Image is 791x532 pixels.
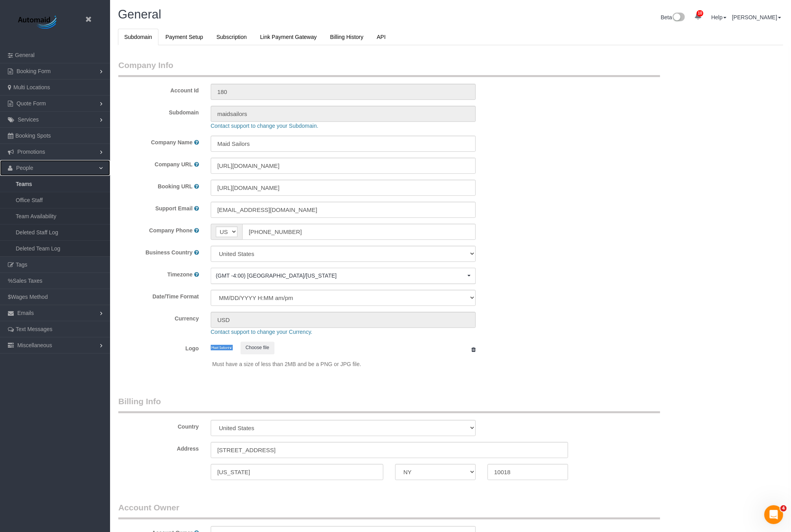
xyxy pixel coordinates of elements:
[177,445,199,453] label: Address
[17,149,45,155] span: Promotions
[764,505,783,524] iframe: Intercom live chat
[732,14,781,20] a: [PERSON_NAME]
[178,423,199,431] label: Country
[112,342,205,352] label: Logo
[118,396,660,413] legend: Billing Info
[487,464,568,480] input: Zip
[205,122,758,130] div: Contact support to change your Subdomain.
[370,29,392,45] a: API
[16,261,28,268] span: Tags
[151,138,193,146] label: Company Name
[155,160,192,168] label: Company URL
[324,29,370,45] a: Billing History
[145,249,193,256] label: Business Country
[211,268,476,284] ol: Choose Timezone
[112,84,205,94] label: Account Id
[254,29,323,45] a: Link Payment Gateway
[118,59,660,77] legend: Company Info
[15,133,51,139] span: Booking Spots
[661,14,685,20] a: Beta
[16,326,52,332] span: Text Messages
[15,52,35,58] span: General
[711,14,727,20] a: Help
[690,8,706,25] a: 10
[211,345,233,351] img: de9edfe7b037b8b73f2ebebeed428ce6ac20a011.jpeg
[16,165,33,171] span: People
[112,290,205,300] label: Date/Time Format
[212,360,476,368] p: Must have a size of less than 2MB and be a PNG or JPG file.
[672,13,685,23] img: New interface
[697,10,703,17] span: 10
[158,182,193,190] label: Booking URL
[118,502,660,519] legend: Account Owner
[13,278,42,284] span: Sales Taxes
[211,464,383,480] input: City
[242,224,476,240] input: Phone
[11,294,48,300] span: Wages Method
[780,505,787,512] span: 4
[167,271,193,278] label: Timezone
[210,29,253,45] a: Subscription
[18,116,39,123] span: Services
[17,68,51,74] span: Booking Form
[211,268,476,284] button: (GMT -4:00) [GEOGRAPHIC_DATA]/[US_STATE]
[14,14,63,31] img: Automaid Logo
[112,312,205,322] label: Currency
[112,106,205,116] label: Subdomain
[17,342,52,348] span: Miscellaneous
[155,204,193,212] label: Support Email
[216,272,465,280] span: (GMT -4:00) [GEOGRAPHIC_DATA]/[US_STATE]
[118,29,158,45] a: Subdomain
[118,7,161,21] span: General
[149,226,192,234] label: Company Phone
[159,29,210,45] a: Payment Setup
[241,342,274,354] button: Choose file
[205,328,758,336] div: Contact support to change your Currency.
[17,100,46,107] span: Quote Form
[17,310,34,316] span: Emails
[13,84,50,90] span: Multi Locations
